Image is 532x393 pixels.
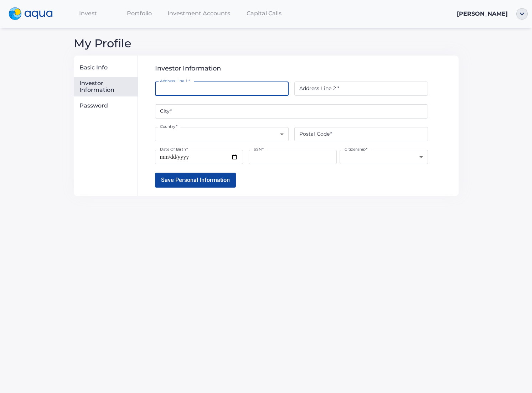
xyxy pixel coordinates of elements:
[74,40,459,47] div: My Profile
[160,124,177,129] label: Country
[4,6,63,22] a: logo
[457,10,508,17] span: [PERSON_NAME]
[160,147,188,152] label: Date Of Birth
[340,150,428,164] div: ​
[79,80,135,94] div: Investor Information
[114,6,165,21] a: Portfolio
[247,10,282,17] span: Capital Calls
[127,10,152,17] span: Portfolio
[155,127,289,141] div: ​
[63,6,114,21] a: Invest
[161,177,230,183] span: Save Personal Information
[79,64,135,71] div: Basic Info
[167,10,230,17] span: Investment Accounts
[79,10,97,17] span: Invest
[155,64,221,72] span: Investor Information
[233,6,295,21] a: Capital Calls
[155,173,236,188] button: Save Personal Information
[254,147,264,152] label: SSN
[165,6,233,21] a: Investment Accounts
[9,7,53,20] img: logo
[79,102,135,109] div: Password
[160,78,190,84] label: Address Line 1
[345,147,367,152] label: Citizenship
[516,8,528,20] img: ellipse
